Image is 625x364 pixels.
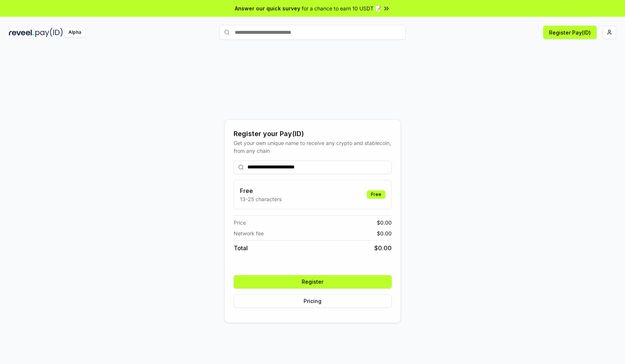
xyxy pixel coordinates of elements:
span: Price [234,219,246,226]
span: $ 0.00 [377,219,392,226]
div: Get your own unique name to receive any crypto and stablecoin, from any chain [234,139,392,155]
span: Answer our quick survey [235,4,300,12]
span: $ 0.00 [374,244,392,252]
h3: Free [240,186,282,195]
img: reveel_dark [9,28,34,37]
button: Register Pay(ID) [543,26,597,39]
span: Total [234,244,248,252]
div: Free [367,190,385,199]
span: $ 0.00 [377,229,392,237]
button: Register [234,275,392,289]
button: Pricing [234,294,392,308]
div: Alpha [64,28,85,37]
div: Register your Pay(ID) [234,129,392,139]
img: pay_id [35,28,63,37]
span: for a chance to earn 10 USDT 📝 [302,4,381,12]
span: Network fee [234,229,264,237]
p: 13-25 characters [240,195,282,203]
